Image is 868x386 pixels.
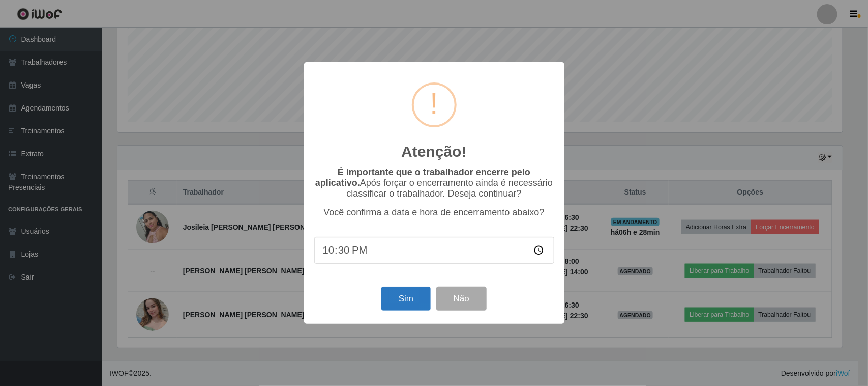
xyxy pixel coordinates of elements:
button: Sim [381,287,431,311]
b: É importante que o trabalhador encerre pelo aplicativo. [315,167,530,188]
h2: Atenção! [401,143,466,161]
p: Após forçar o encerramento ainda é necessário classificar o trabalhador. Deseja continuar? [314,167,554,199]
button: Não [436,287,487,311]
p: Você confirma a data e hora de encerramento abaixo? [314,207,554,218]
